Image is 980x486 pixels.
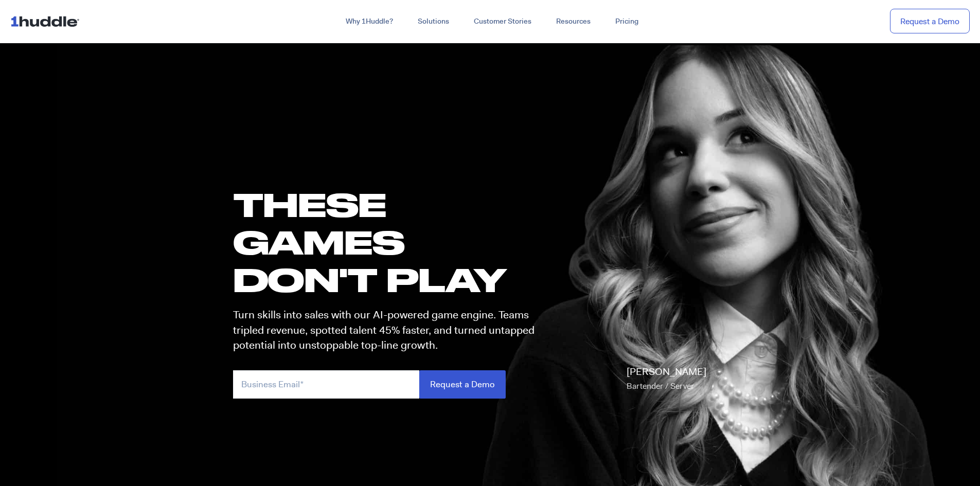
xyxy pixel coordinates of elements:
img: ... [10,11,84,31]
a: Why 1Huddle? [333,12,405,31]
a: Request a Demo [890,9,970,34]
p: Turn skills into sales with our AI-powered game engine. Teams tripled revenue, spotted talent 45%... [233,308,544,353]
a: Pricing [603,12,651,31]
a: Customer Stories [461,12,544,31]
h1: these GAMES DON'T PLAY [233,186,544,299]
input: Business Email* [233,370,419,399]
span: Bartender / Server [627,381,694,391]
a: Resources [544,12,603,31]
a: Solutions [405,12,461,31]
input: Request a Demo [419,370,506,399]
p: [PERSON_NAME] [627,365,706,393]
